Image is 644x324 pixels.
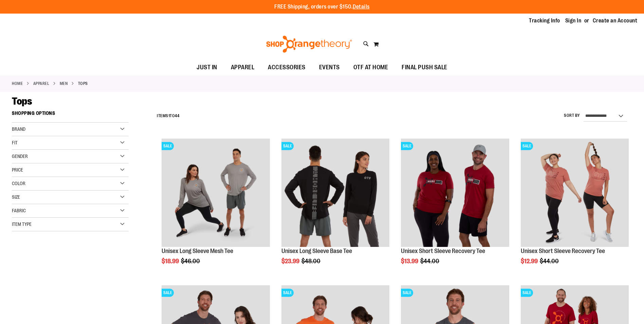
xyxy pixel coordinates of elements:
[168,113,170,118] span: 1
[517,135,632,282] div: product
[278,135,393,282] div: product
[197,60,217,75] span: JUST IN
[529,17,560,24] a: Tracking Info
[319,60,340,75] span: EVENTS
[12,107,129,123] strong: Shopping Options
[231,60,255,75] span: APPAREL
[402,60,447,75] span: FINAL PUSH SALE
[281,142,294,150] span: SALE
[420,258,440,265] span: $44.00
[401,139,509,248] a: Product image for Unisex SS Recovery TeeSALE
[398,135,512,282] div: product
[521,248,605,254] a: Unisex Short Sleeve Recovery Tee
[12,80,23,87] a: Home
[268,60,306,75] span: ACCESSORIES
[12,208,26,213] span: Fabric
[162,139,270,247] img: Unisex Long Sleeve Mesh Tee primary image
[12,154,28,159] span: Gender
[565,17,582,24] a: Sign In
[175,113,179,118] span: 44
[12,95,32,107] span: Tops
[162,258,180,265] span: $18.99
[12,221,32,227] span: Item Type
[158,135,273,282] div: product
[401,258,419,265] span: $13.99
[157,111,179,121] h2: Items to
[12,181,25,186] span: Color
[78,80,88,87] strong: Tops
[521,289,533,297] span: SALE
[353,4,370,10] a: Details
[33,80,50,87] a: APPAREL
[12,140,18,145] span: Fit
[401,248,485,254] a: Unisex Short Sleeve Recovery Tee
[12,126,25,132] span: Brand
[261,60,312,75] a: ACCESSORIES
[353,60,388,75] span: OTF AT HOME
[12,167,23,173] span: Price
[301,258,321,265] span: $48.00
[281,139,389,248] a: Product image for Unisex Long Sleeve Base TeeSALE
[347,60,395,75] a: OTF AT HOME
[401,289,413,297] span: SALE
[521,258,539,265] span: $12.99
[190,60,224,75] a: JUST IN
[162,142,174,150] span: SALE
[281,139,389,247] img: Product image for Unisex Long Sleeve Base Tee
[162,289,174,297] span: SALE
[281,289,294,297] span: SALE
[60,80,68,87] a: MEN
[162,139,270,248] a: Unisex Long Sleeve Mesh Tee primary imageSALE
[395,60,454,75] a: FINAL PUSH SALE
[521,139,629,247] img: Product image for Unisex Short Sleeve Recovery Tee
[265,36,353,53] img: Shop Orangetheory
[593,17,638,24] a: Create an Account
[281,258,300,265] span: $23.99
[281,248,352,254] a: Unisex Long Sleeve Base Tee
[224,60,261,75] a: APPAREL
[540,258,560,265] span: $44.00
[401,139,509,247] img: Product image for Unisex SS Recovery Tee
[12,194,20,200] span: Size
[312,60,347,75] a: EVENTS
[274,3,370,11] p: FREE Shipping, orders over $150.
[401,142,413,150] span: SALE
[181,258,201,265] span: $46.00
[521,142,533,150] span: SALE
[564,113,580,119] label: Sort By
[521,139,629,248] a: Product image for Unisex Short Sleeve Recovery TeeSALE
[162,248,233,254] a: Unisex Long Sleeve Mesh Tee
